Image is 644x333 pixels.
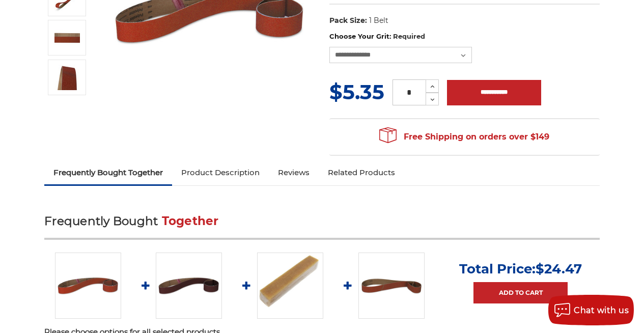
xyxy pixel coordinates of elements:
span: Chat with us [574,306,629,315]
a: Frequently Bought Together [44,161,172,184]
a: Product Description [172,161,269,184]
img: 2" x 42" Sanding Belt - Ceramic [55,253,121,319]
small: Required [393,32,425,40]
span: Frequently Bought [44,214,158,228]
span: $24.47 [536,261,582,277]
span: Together [162,214,219,228]
label: Choose Your Grit: [329,32,600,42]
dt: Pack Size: [329,15,367,26]
a: Add to Cart [473,282,568,303]
button: Chat with us [548,295,634,325]
dd: 1 Belt [369,15,388,26]
a: Related Products [319,161,404,184]
img: 2" x 42" - Ceramic Sanding Belt [54,65,80,90]
a: Reviews [269,161,319,184]
span: $5.35 [329,79,384,104]
img: 2" x 42" Cer Sanding Belt [54,25,80,50]
span: Free Shipping on orders over $149 [379,127,549,147]
p: Total Price: [459,261,582,277]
